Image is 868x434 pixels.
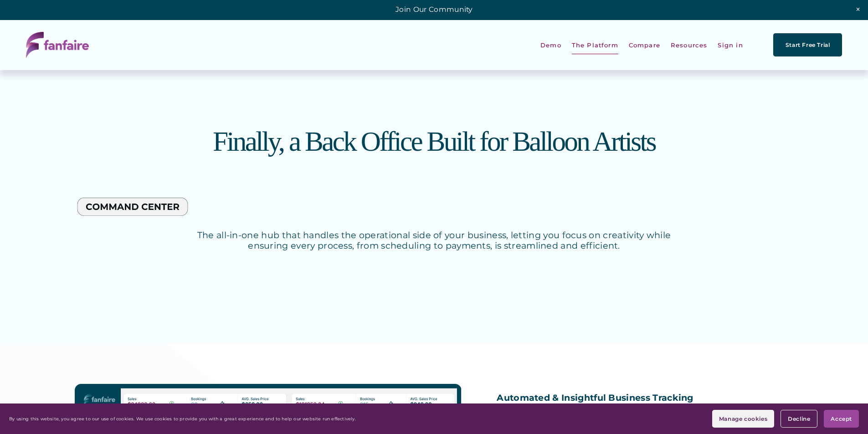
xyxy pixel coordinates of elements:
[671,35,708,55] a: folder dropdown
[781,410,817,428] button: Decline
[195,128,673,155] h2: Finally, a Back Office Built for Balloon Artists
[773,33,842,56] a: Start Free Trial
[195,230,673,251] p: The all-in-one hub that handles the operational side of your business, letting you focus on creat...
[719,415,767,422] span: Manage cookies
[26,32,89,58] img: fanfaire
[712,410,774,428] button: Manage cookies
[9,416,356,422] p: By using this website, you agree to our use of cookies. We use cookies to provide you with a grea...
[718,35,743,55] a: Sign in
[831,415,852,422] span: Accept
[572,35,618,55] a: folder dropdown
[629,35,660,55] a: Compare
[540,35,561,55] a: Demo
[788,415,810,422] span: Decline
[497,392,693,403] strong: Automated & Insightful Business Tracking
[671,36,708,55] span: Resources
[824,410,859,428] button: Accept
[572,36,618,55] span: The Platform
